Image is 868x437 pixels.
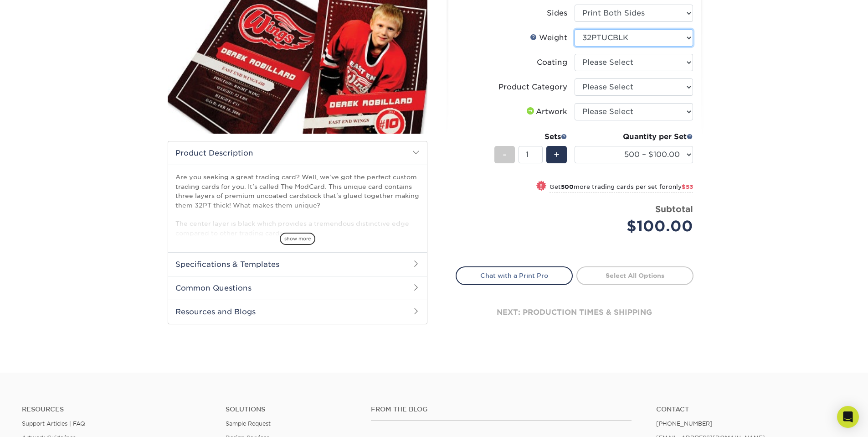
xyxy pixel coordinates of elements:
small: Get more trading cards per set for [550,183,693,192]
div: Weight [530,32,567,43]
h2: Resources and Blogs [168,300,427,323]
h4: Resources [22,406,212,413]
a: Chat with a Print Pro [456,266,573,285]
a: Sample Request [226,420,271,427]
span: only [668,183,693,190]
a: Contact [656,406,846,413]
a: [PHONE_NUMBER] [656,420,713,427]
span: - [503,148,507,161]
div: $100.00 [581,215,693,237]
a: Select All Options [576,266,693,285]
span: $53 [682,183,693,190]
p: Are you seeking a great trading card? Well, we've got the perfect custom trading cards for you. I... [175,172,420,238]
div: next: production times & shipping [456,285,693,340]
div: Open Intercom Messenger [837,406,859,428]
h4: Solutions [226,406,357,413]
span: show more [280,233,315,245]
h2: Common Questions [168,276,427,300]
div: Sides [547,8,567,19]
h2: Product Description [168,141,427,165]
strong: Subtotal [655,204,693,214]
div: Quantity per Set [575,131,693,142]
div: Artwork [525,106,567,117]
h4: From the Blog [371,406,632,413]
div: Sets [494,131,567,142]
span: ! [540,182,542,191]
div: Product Category [498,82,567,93]
div: Coating [537,57,567,68]
h2: Specifications & Templates [168,252,427,276]
span: + [554,148,560,161]
strong: 500 [561,183,574,190]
